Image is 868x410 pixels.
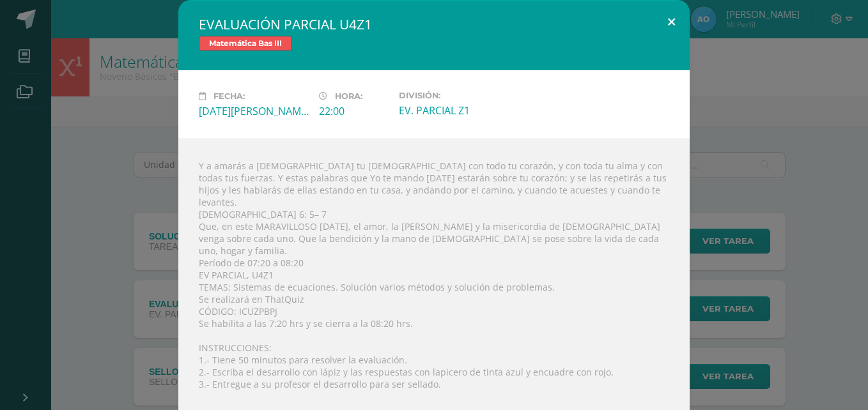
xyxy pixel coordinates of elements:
div: 22:00 [319,104,389,118]
span: Matemática Bas III [199,36,292,51]
div: [DATE][PERSON_NAME] [199,104,309,118]
label: División: [399,91,509,100]
div: EV. PARCIAL Z1 [399,103,509,118]
span: Fecha: [213,91,245,101]
span: Hora: [335,91,362,101]
h2: EVALUACIÓN PARCIAL U4Z1 [199,15,669,33]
